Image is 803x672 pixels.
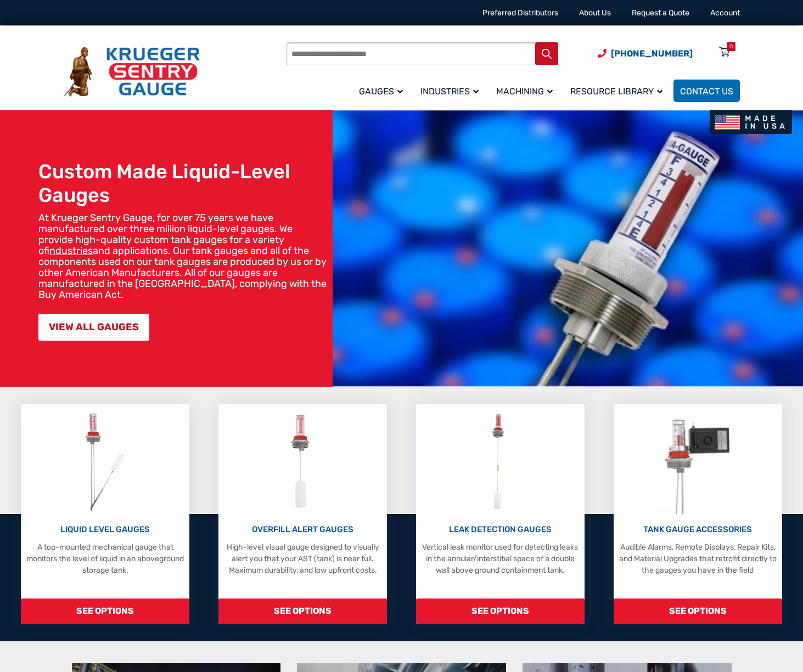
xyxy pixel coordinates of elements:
[38,212,327,300] p: At Krueger Sentry Gauge, for over 75 years we have manufactured over three million liquid-level g...
[38,314,149,341] a: VIEW ALL GAUGES
[482,8,558,18] a: Preferred Distributors
[414,78,490,104] a: Industries
[673,80,740,102] a: Contact Us
[614,404,782,624] a: Tank Gauge Accessories TANK GAUGE ACCESSORIES Audible Alarms, Remote Displays, Repair Kits, and M...
[598,47,693,60] a: Phone Number (920) 434-8860
[564,78,673,104] a: Resource Library
[422,541,579,576] p: Vertical leak monitor used for detecting leaks in the annular/interstitial space of a double wall...
[619,541,777,576] p: Audible Alarms, Remote Displays, Repair Kits, and Material Upgrades that retrofit directly to the...
[614,598,782,624] span: SEE OPTIONS
[76,410,134,514] img: Liquid Level Gauges
[64,47,200,97] img: Krueger Sentry Gauge
[416,404,585,624] a: Leak Detection Gauges LEAK DETECTION GAUGES Vertical leak monitor used for detecting leaks in the...
[496,86,553,97] span: Machining
[218,598,387,624] span: SEE OPTIONS
[26,523,184,536] p: LIQUID LEVEL GAUGES
[49,245,93,257] a: industries
[38,160,327,207] h1: Custom Made Liquid-Level Gauges
[218,404,387,624] a: Overfill Alert Gauges OVERFILL ALERT GAUGES High-level visual gauge designed to visually alert yo...
[21,404,189,624] a: Liquid Level Gauges LIQUID LEVEL GAUGES A top-mounted mechanical gauge that monitors the level of...
[729,42,733,51] div: 0
[420,86,479,97] span: Industries
[26,541,184,576] p: A top-mounted mechanical gauge that monitors the level of liquid in an aboveground storage tank.
[479,410,522,514] img: Leak Detection Gauges
[416,598,585,624] span: SEE OPTIONS
[632,8,689,18] a: Request a Quote
[422,523,579,536] p: LEAK DETECTION GAUGES
[224,523,381,536] p: OVERFILL ALERT GAUGES
[619,523,777,536] p: TANK GAUGE ACCESSORIES
[680,86,733,97] span: Contact Us
[278,410,327,514] img: Overfill Alert Gauges
[21,598,189,624] span: SEE OPTIONS
[352,78,414,104] a: Gauges
[224,541,381,576] p: High-level visual gauge designed to visually alert you that your AST (tank) is near full. Maximum...
[570,86,662,97] span: Resource Library
[710,8,740,18] a: Account
[490,78,564,104] a: Machining
[654,410,742,514] img: Tank Gauge Accessories
[333,110,803,387] img: bg_hero_bannerksentry
[611,48,693,59] span: [PHONE_NUMBER]
[359,86,403,97] span: Gauges
[710,110,792,134] img: Made In USA
[579,8,611,18] a: About Us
